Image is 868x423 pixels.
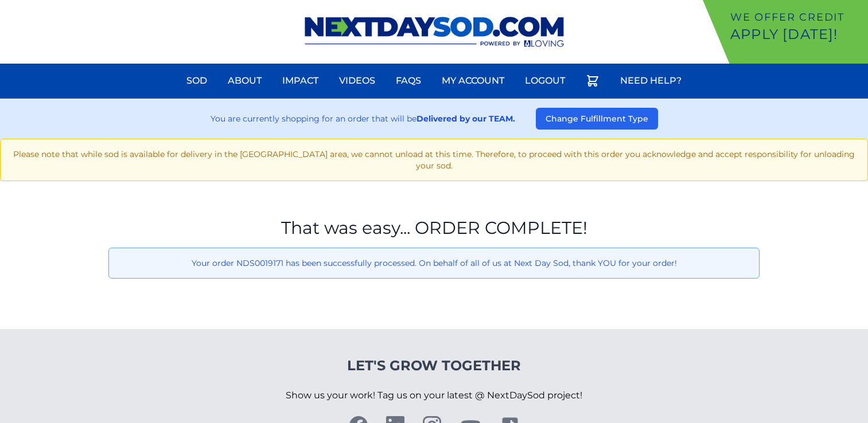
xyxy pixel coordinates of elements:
[435,67,511,95] a: My Account
[286,357,582,375] h4: Let's Grow Together
[389,67,428,95] a: FAQs
[10,148,858,171] p: Please note that while sod is available for delivery in the [GEOGRAPHIC_DATA] area, we cannot unl...
[118,257,750,269] p: Your order NDS0019171 has been successfully processed. On behalf of all of us at Next Day Sod, th...
[613,67,688,95] a: Need Help?
[286,375,582,416] p: Show us your work! Tag us on your latest @ NextDaySod project!
[108,218,760,238] h1: That was easy... ORDER COMPLETE!
[221,67,268,95] a: About
[536,108,658,130] button: Change Fulfillment Type
[275,67,325,95] a: Impact
[180,67,214,95] a: Sod
[417,113,515,124] strong: Delivered by our TEAM.
[518,67,572,95] a: Logout
[730,25,863,44] p: Apply [DATE]!
[332,67,382,95] a: Videos
[730,9,863,25] p: We offer Credit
